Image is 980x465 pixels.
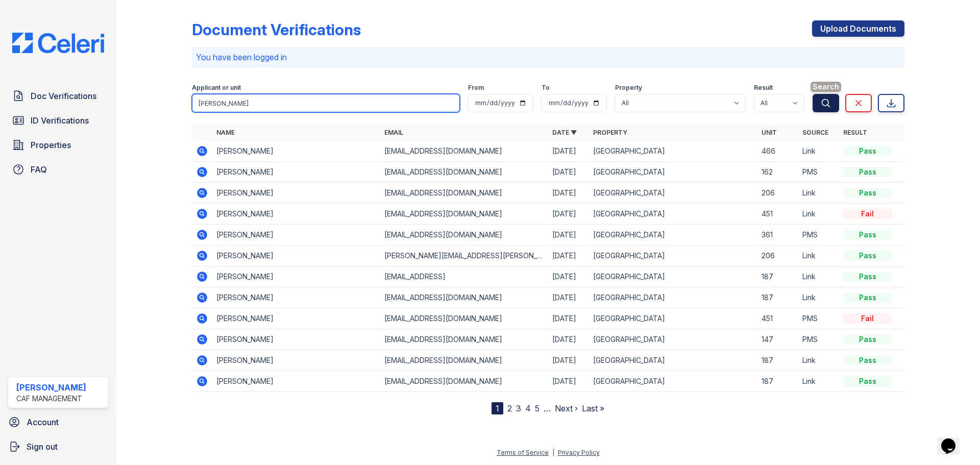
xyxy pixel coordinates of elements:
[380,183,548,204] td: [EMAIL_ADDRESS][DOMAIN_NAME]
[497,449,549,456] a: Terms of Service
[798,225,839,246] td: PMS
[212,225,380,246] td: [PERSON_NAME]
[843,292,892,303] div: Pass
[384,129,403,136] a: Email
[558,449,600,456] a: Privacy Policy
[212,204,380,225] td: [PERSON_NAME]
[492,402,503,414] div: 1
[16,394,86,404] div: CAF Management
[31,114,89,127] span: ID Verifications
[380,225,548,246] td: [EMAIL_ADDRESS][DOMAIN_NAME]
[802,129,828,136] a: Source
[757,183,798,204] td: 206
[843,188,892,198] div: Pass
[212,183,380,204] td: [PERSON_NAME]
[798,204,839,225] td: Link
[548,225,589,246] td: [DATE]
[798,246,839,266] td: Link
[212,329,380,350] td: [PERSON_NAME]
[380,350,548,371] td: [EMAIL_ADDRESS][DOMAIN_NAME]
[192,84,241,92] label: Applicant or unit
[548,204,589,225] td: [DATE]
[8,110,108,131] a: ID Verifications
[380,329,548,350] td: [EMAIL_ADDRESS][DOMAIN_NAME]
[757,308,798,329] td: 451
[757,246,798,266] td: 206
[843,313,892,324] div: Fail
[380,204,548,225] td: [EMAIL_ADDRESS][DOMAIN_NAME]
[798,329,839,350] td: PMS
[31,139,71,151] span: Properties
[593,129,627,136] a: Property
[843,272,892,282] div: Pass
[4,412,112,432] a: Account
[589,308,757,329] td: [GEOGRAPHIC_DATA]
[589,162,757,183] td: [GEOGRAPHIC_DATA]
[798,371,839,392] td: Link
[380,287,548,308] td: [EMAIL_ADDRESS][DOMAIN_NAME]
[548,350,589,371] td: [DATE]
[507,403,512,413] a: 2
[4,33,112,53] img: CE_Logo_Blue-a8612792a0a2168367f1c8372b55b34899dd931a85d93a1a3d3e32e68fde9ad4.png
[212,371,380,392] td: [PERSON_NAME]
[762,129,777,136] a: Unit
[548,329,589,350] td: [DATE]
[798,350,839,371] td: Link
[798,162,839,183] td: PMS
[843,146,892,156] div: Pass
[589,246,757,266] td: [GEOGRAPHIC_DATA]
[757,141,798,162] td: 466
[589,371,757,392] td: [GEOGRAPHIC_DATA]
[615,84,642,92] label: Property
[843,230,892,240] div: Pass
[31,163,47,176] span: FAQ
[380,246,548,266] td: [PERSON_NAME][EMAIL_ADDRESS][PERSON_NAME][DOMAIN_NAME]
[380,162,548,183] td: [EMAIL_ADDRESS][DOMAIN_NAME]
[757,329,798,350] td: 147
[555,403,578,413] a: Next ›
[380,308,548,329] td: [EMAIL_ADDRESS][DOMAIN_NAME]
[843,167,892,177] div: Pass
[212,266,380,287] td: [PERSON_NAME]
[757,225,798,246] td: 361
[937,424,970,455] iframe: chat widget
[589,183,757,204] td: [GEOGRAPHIC_DATA]
[552,129,577,136] a: Date ▼
[16,381,86,394] div: [PERSON_NAME]
[31,90,96,102] span: Doc Verifications
[548,162,589,183] td: [DATE]
[544,402,551,414] span: …
[8,135,108,155] a: Properties
[548,371,589,392] td: [DATE]
[812,20,904,37] a: Upload Documents
[380,266,548,287] td: [EMAIL_ADDRESS]
[798,183,839,204] td: Link
[757,371,798,392] td: 187
[843,251,892,261] div: Pass
[548,246,589,266] td: [DATE]
[468,84,484,92] label: From
[811,82,841,92] span: Search
[843,355,892,365] div: Pass
[798,287,839,308] td: Link
[542,84,550,92] label: To
[589,350,757,371] td: [GEOGRAPHIC_DATA]
[8,86,108,106] a: Doc Verifications
[380,141,548,162] td: [EMAIL_ADDRESS][DOMAIN_NAME]
[798,308,839,329] td: PMS
[813,94,839,112] button: Search
[548,183,589,204] td: [DATE]
[757,204,798,225] td: 451
[525,403,531,413] a: 4
[843,376,892,386] div: Pass
[798,266,839,287] td: Link
[548,141,589,162] td: [DATE]
[192,94,460,112] input: Search by name, email, or unit number
[589,141,757,162] td: [GEOGRAPHIC_DATA]
[754,84,773,92] label: Result
[582,403,604,413] a: Last »
[548,308,589,329] td: [DATE]
[212,162,380,183] td: [PERSON_NAME]
[4,436,112,457] a: Sign out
